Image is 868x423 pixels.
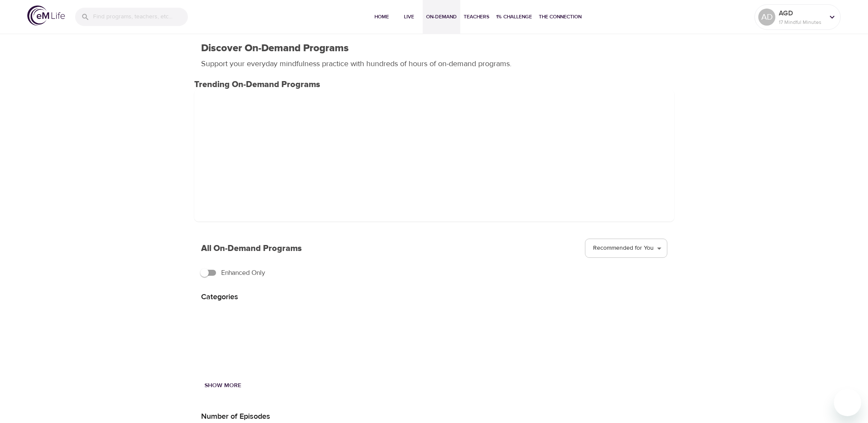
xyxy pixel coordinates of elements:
[201,242,302,255] p: All On-Demand Programs
[371,12,392,21] span: Home
[834,389,861,416] iframe: Button to launch messaging window
[201,411,286,422] p: Number of Episodes
[205,380,241,391] span: Show More
[464,12,489,21] span: Teachers
[201,58,521,70] p: Support your everyday mindfulness practice with hundreds of hours of on-demand programs.
[201,42,349,55] h1: Discover On-Demand Programs
[399,12,419,21] span: Live
[27,6,65,26] img: logo
[201,378,245,394] button: Show More
[758,9,775,26] div: AD
[496,12,532,21] span: 1% Challenge
[426,12,457,21] span: On-Demand
[93,8,188,26] input: Find programs, teachers, etc...
[539,12,582,21] span: The Connection
[779,18,824,26] p: 17 Mindful Minutes
[779,8,824,18] p: AGD
[194,80,674,90] h3: Trending On-Demand Programs
[221,268,265,278] span: Enhanced Only
[201,291,286,303] p: Categories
